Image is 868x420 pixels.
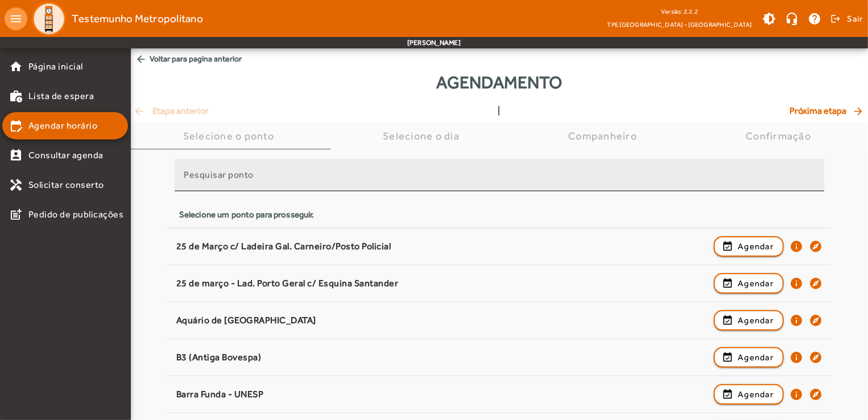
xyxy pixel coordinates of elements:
div: Selecione o dia [383,130,464,142]
span: Testemunho Metropolitano [72,10,203,28]
img: Logo TPE [32,2,66,36]
mat-icon: menu [5,7,27,30]
div: Barra Funda - UNESP [176,389,709,401]
span: Agendar [738,314,774,327]
mat-label: Pesquisar ponto [184,170,254,180]
button: Agendar [714,236,784,257]
mat-icon: explore [809,314,822,327]
mat-icon: explore [809,240,822,253]
button: Sair [829,10,863,27]
button: Agendar [714,310,784,331]
mat-icon: home [9,60,23,73]
mat-icon: arrow_forward [852,105,866,117]
div: Aquário de [GEOGRAPHIC_DATA] [176,315,709,327]
span: Sair [847,10,863,28]
mat-icon: info [790,388,803,401]
mat-icon: work_history [9,89,23,103]
span: | [498,104,501,118]
div: 25 de Março c/ Ladeira Gal. Carneiro/Posto Policial [176,241,709,253]
span: Agendar [738,240,774,253]
span: Próxima etapa [790,104,866,118]
div: Companheiro [568,130,642,142]
mat-icon: handyman [9,178,23,192]
span: Solicitar conserto [28,178,104,192]
span: Voltar para pagina anterior [131,48,868,69]
span: Lista de espera [28,89,94,103]
mat-icon: explore [809,388,822,401]
span: TPE [GEOGRAPHIC_DATA] - [GEOGRAPHIC_DATA] [607,19,752,30]
mat-icon: explore [809,277,822,290]
mat-icon: arrow_back [135,53,147,65]
span: Consultar agenda [28,149,104,162]
mat-icon: info [790,351,803,364]
div: Selecione um ponto para prosseguir. [179,208,820,221]
div: B3 (Antiga Bovespa) [176,352,709,364]
mat-icon: explore [809,351,822,364]
button: Agendar [714,273,784,294]
mat-icon: info [790,240,803,253]
div: Confirmação [746,130,816,142]
mat-icon: edit_calendar [9,119,23,133]
div: Selecione o ponto [183,130,279,142]
span: Pedido de publicações [28,208,124,221]
span: Agendar [738,388,774,401]
span: Agendar horário [28,119,98,133]
a: Testemunho Metropolitano [27,2,203,36]
span: Agendar [738,277,774,290]
span: Agendar [738,351,774,364]
span: Página inicial [28,60,83,73]
span: Agendamento [437,69,563,95]
button: Agendar [714,384,784,405]
div: 25 de março - Lad. Porto Geral c/ Esquina Santander [176,278,709,290]
mat-icon: perm_contact_calendar [9,149,23,162]
div: Versão: 2.2.2 [607,5,752,19]
mat-icon: info [790,314,803,327]
mat-icon: info [790,277,803,290]
button: Agendar [714,347,784,368]
mat-icon: post_add [9,208,23,221]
